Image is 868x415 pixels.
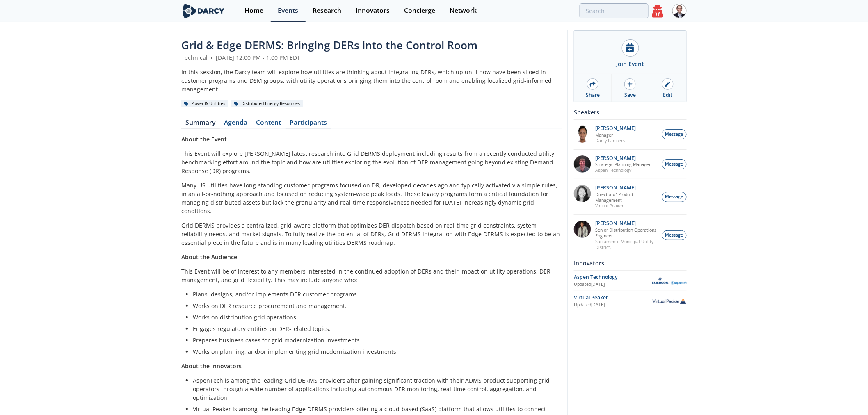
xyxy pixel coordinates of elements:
[596,155,651,161] p: [PERSON_NAME]
[181,181,562,215] p: Many US utilities have long-standing customer programs focused on DR, developed decades ago and t...
[665,131,683,138] span: Message
[596,203,658,209] p: Virtual Peaker
[193,376,556,402] li: AspenTech is among the leading Grid DERMS providers after gaining significant traction with their...
[662,159,687,169] button: Message
[181,4,226,18] img: logo-wide.svg
[286,119,331,129] a: Participants
[181,100,228,107] div: Power & Utilities
[313,7,341,14] div: Research
[193,336,556,344] li: Prepares business cases for grid modernization investments.
[574,281,652,288] div: Updated [DATE]
[596,162,651,167] p: Strategic Planning Manager
[574,302,652,308] div: Updated [DATE]
[574,185,591,202] img: 8160f632-77e6-40bd-9ce2-d8c8bb49c0dd
[649,74,686,102] a: Edit
[596,132,636,138] p: Manager
[181,221,562,247] p: Grid DERMS provides a centralized, grid-aware platform that optimizes DER dispatch based on real-...
[574,105,687,119] div: Speakers
[193,347,556,356] li: Works on planning, and/or implementing grid modernization investments.
[672,4,687,18] img: Profile
[193,301,556,310] li: Works on DER resource procurement and management.
[596,138,636,144] p: Darcy Partners
[181,267,562,284] p: This Event will be of interest to any members interested in the continued adoption of DERs and th...
[181,362,242,370] strong: About the Innovators
[596,125,636,131] p: [PERSON_NAME]
[574,274,652,281] div: Aspen Technology
[181,38,477,52] span: Grid & Edge DERMS: Bringing DERs into the Control Room
[665,232,683,239] span: Message
[662,129,687,139] button: Message
[596,227,658,239] p: Senior Distribution Operations Engineer
[278,7,298,14] div: Events
[596,221,658,226] p: [PERSON_NAME]
[193,324,556,333] li: Engages regulatory entities on DER-related topics.
[252,119,286,129] a: Content
[574,155,591,173] img: accc9a8e-a9c1-4d58-ae37-132228efcf55
[574,294,687,308] a: Virtual Peaker Updated[DATE] Virtual Peaker
[193,290,556,299] li: Plans, designs, and/or implements DER customer programs.
[663,91,672,99] div: Edit
[231,100,303,107] div: Distributed Energy Resources
[596,192,658,203] p: Director of Product Management
[662,230,687,241] button: Message
[580,3,649,18] input: Advanced Search
[652,277,687,285] img: Aspen Technology
[662,192,687,202] button: Message
[356,7,390,14] div: Innovators
[574,294,652,301] div: Virtual Peaker
[193,313,556,322] li: Works on distribution grid operations.
[404,7,435,14] div: Concierge
[181,149,562,175] p: This Event will explore [PERSON_NAME] latest research into Grid DERMS deployment including result...
[624,91,636,99] div: Save
[574,221,591,238] img: 7fca56e2-1683-469f-8840-285a17278393
[596,239,658,250] p: Sacramento Municipal Utility District.
[209,54,214,62] span: •
[181,53,562,62] div: Technical [DATE] 12:00 PM - 1:00 PM EDT
[450,7,477,14] div: Network
[617,59,644,68] div: Join Event
[596,167,651,173] p: Aspen Technology
[652,298,687,304] img: Virtual Peaker
[220,119,252,129] a: Agenda
[665,194,683,200] span: Message
[596,185,658,191] p: [PERSON_NAME]
[181,119,220,129] a: Summary
[586,91,600,99] div: Share
[574,256,687,270] div: Innovators
[181,253,237,261] strong: About the Audience
[181,68,562,93] div: In this session, the Darcy team will explore how utilities are thinking about integrating DERs, w...
[181,135,227,143] strong: About the Event
[665,161,683,168] span: Message
[574,274,687,288] a: Aspen Technology Updated[DATE] Aspen Technology
[574,125,591,143] img: vRBZwDRnSTOrB1qTpmXr
[244,7,263,14] div: Home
